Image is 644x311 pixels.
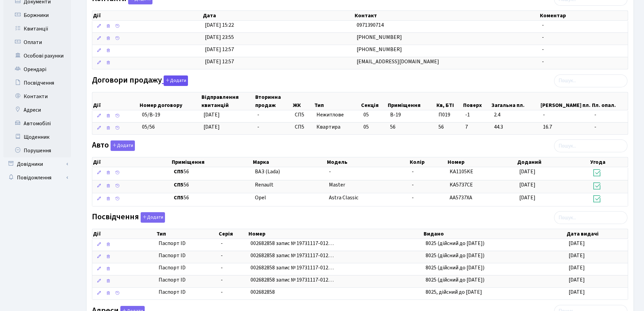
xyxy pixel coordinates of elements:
span: [PHONE_NUMBER] [357,34,402,41]
span: - [542,58,544,65]
span: 8025 (дійсний до [DATE]) [426,264,484,271]
span: KA1105KE [450,168,473,175]
span: СП5 [295,123,311,131]
span: 002682858 запис № 19731117-012… [251,240,334,247]
th: Контакт [354,11,539,20]
span: 002682858 [251,288,275,296]
label: Авто [92,140,135,151]
span: Master [329,181,345,188]
span: - [412,194,414,201]
span: [DATE] [204,111,220,118]
th: Секція [360,92,387,110]
span: [DATE] [569,264,585,271]
span: 44.3 [494,123,538,131]
span: 8025 (дійсний до [DATE]) [426,276,484,284]
th: ЖК [292,92,314,110]
span: Нежитлове [316,111,358,119]
span: -1 [465,111,488,119]
th: Модель [326,157,409,167]
th: Приміщення [387,92,436,110]
span: [DATE] [519,181,535,188]
span: 56 [174,168,249,176]
button: Договори продажу [164,75,188,86]
th: Приміщення [171,157,252,167]
span: В-19 [390,111,401,118]
span: Паспорт ID [159,240,215,247]
span: - [412,181,414,188]
span: Паспорт ID [159,276,215,284]
input: Пошук... [554,211,627,224]
span: - [221,264,223,271]
th: Дата [202,11,354,20]
span: Renault [255,181,273,188]
span: 56 [438,123,460,131]
b: СП5 [174,181,184,188]
a: Оплати [3,36,71,49]
span: 56 [174,181,249,189]
span: [DATE] [519,168,535,175]
span: [EMAIL_ADDRESS][DOMAIN_NAME] [357,58,439,65]
span: 05 [363,123,369,131]
th: Видано [423,229,566,239]
span: П019 [438,111,460,119]
span: [DATE] [569,276,585,284]
span: - [542,34,544,41]
span: СП5 [295,111,311,119]
span: [DATE] [569,240,585,247]
span: Паспорт ID [159,288,215,296]
a: Додати [162,74,188,86]
span: 05/В-19 [142,111,160,118]
span: Паспорт ID [159,264,215,272]
input: Пошук... [554,74,627,87]
span: [DATE] 12:57 [205,58,234,65]
span: Паспорт ID [159,252,215,260]
th: Дії [92,92,139,110]
span: 05/56 [142,123,155,131]
span: KA5737CE [450,181,473,188]
th: Поверх [462,92,491,110]
th: Відправлення квитанцій [201,92,255,110]
span: 8025 (дійсний до [DATE]) [426,240,484,247]
span: 05 [363,111,369,118]
span: Квартира [316,123,358,131]
span: [DATE] 12:57 [205,46,234,53]
span: [DATE] [519,194,535,201]
b: СП5 [174,194,184,201]
a: Порушення [3,144,71,157]
th: [PERSON_NAME] пл. [540,92,591,110]
span: [DATE] [204,123,220,131]
a: Контакти [3,90,71,103]
span: - [594,111,625,119]
span: - [542,21,544,29]
th: Номер [248,229,423,239]
label: Договори продажу [92,75,188,86]
a: Автомобілі [3,117,71,130]
a: Додати [139,211,165,223]
span: 2.4 [494,111,538,119]
span: 002682858 запис № 19731117-012… [251,264,334,271]
span: 56 [390,123,396,131]
th: Тип [156,229,218,239]
button: Авто [111,140,135,151]
span: - [542,46,544,53]
th: Дії [92,229,156,239]
span: 002682858 запис № 19731117-012… [251,252,334,259]
span: [DATE] 23:55 [205,34,234,41]
th: Угода [590,157,628,167]
th: Номер договору [139,92,200,110]
span: 8025 (дійсний до [DATE]) [426,252,484,259]
th: Доданий [517,157,590,167]
a: Довідники [3,157,71,171]
span: [PHONE_NUMBER] [357,46,402,53]
th: Дата видачі [566,229,628,239]
span: [DATE] 15:22 [205,21,234,29]
th: Кв, БТІ [436,92,462,110]
span: 0971390714 [357,21,384,29]
span: - [594,123,625,131]
span: - [257,111,259,118]
th: Номер [447,157,517,167]
b: СП5 [174,168,184,175]
th: Дії [92,11,202,20]
span: AA5737XA [450,194,472,201]
span: - [221,288,223,296]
